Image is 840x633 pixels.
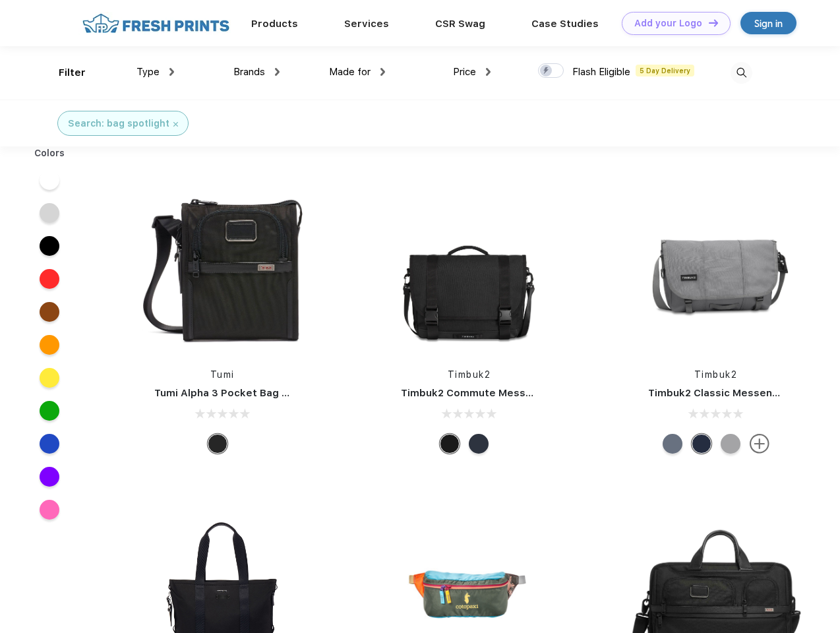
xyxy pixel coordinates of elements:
span: Type [136,66,160,78]
img: desktop_search.svg [731,62,752,84]
img: dropdown.png [380,68,385,76]
div: Eco Nautical [692,434,711,454]
a: Timbuk2 [448,369,491,380]
span: Made for [329,66,371,78]
img: more.svg [750,434,769,454]
img: dropdown.png [275,68,280,76]
img: func=resize&h=266 [135,179,310,355]
div: Eco Black [440,434,460,454]
img: dropdown.png [486,68,491,76]
div: Search: bag spotlight [68,117,169,131]
img: func=resize&h=266 [628,179,804,355]
div: Eco Nautical [469,434,489,454]
div: Add your Logo [634,18,702,29]
img: func=resize&h=266 [381,179,556,355]
img: DT [709,19,718,26]
img: dropdown.png [169,68,174,76]
a: Timbuk2 Commute Messenger Bag [401,387,578,399]
img: filter_cancel.svg [173,122,178,127]
span: Brands [233,66,265,78]
a: Timbuk2 [694,369,738,380]
span: 5 Day Delivery [636,65,694,76]
div: Filter [59,65,86,80]
div: Black [208,434,227,454]
span: Flash Eligible [572,66,630,78]
div: Colors [24,146,75,160]
img: fo%20logo%202.webp [78,12,233,35]
div: Eco Rind Pop [721,434,740,454]
a: Sign in [740,12,796,34]
a: Timbuk2 Classic Messenger Bag [648,387,812,399]
span: Price [453,66,476,78]
div: Eco Lightbeam [663,434,682,454]
a: Tumi [210,369,235,380]
a: Products [251,18,298,30]
a: Tumi Alpha 3 Pocket Bag Small [154,387,309,399]
div: Sign in [754,16,783,31]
